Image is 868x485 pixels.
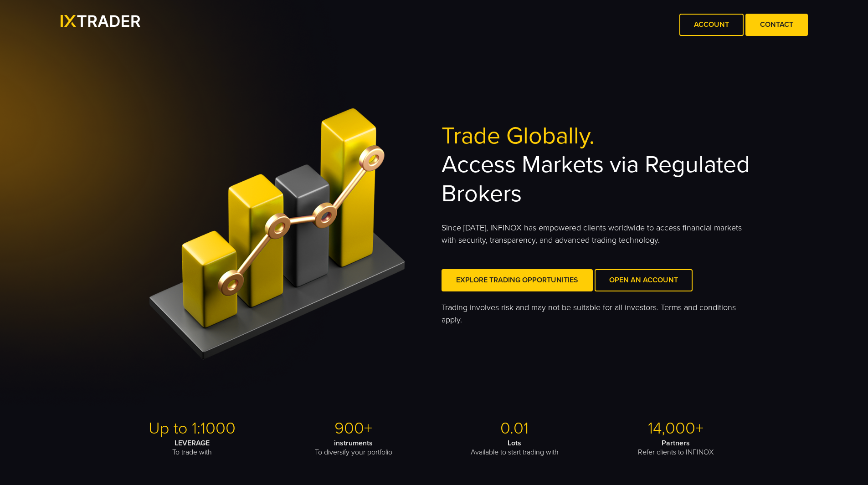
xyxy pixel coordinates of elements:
strong: instruments [334,439,373,448]
strong: Partners [662,439,690,448]
p: To trade with [115,439,270,457]
a: Explore Trading Opportunities [442,269,593,291]
h2: 900+ [276,419,431,439]
a: Open an Account [595,269,693,291]
span: Trade Globally. [442,122,595,150]
p: Trading involves risk and may not be suitable for all investors. Terms and conditions apply. [442,301,753,326]
img: <h2><span>Trade Globally.</span><br> Access Markets via Regulated Brokers</h2> [115,102,427,369]
p: Available to start trading with [437,439,592,457]
a: Account [679,14,744,36]
p: Refer clients to INFINOX [599,439,753,457]
strong: Lots [508,439,521,448]
h2: Access Markets via Regulated Brokers [442,122,753,208]
h2: 0.01 [437,419,592,439]
strong: LEVERAGE [175,439,210,448]
p: Since [DATE], INFINOX has empowered clients worldwide to access financial markets with security, ... [442,222,753,246]
p: To diversify your portfolio [276,439,431,457]
a: Contact [745,14,808,36]
h2: Up to 1:1000 [115,419,270,439]
h2: 14,000+ [599,419,753,439]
